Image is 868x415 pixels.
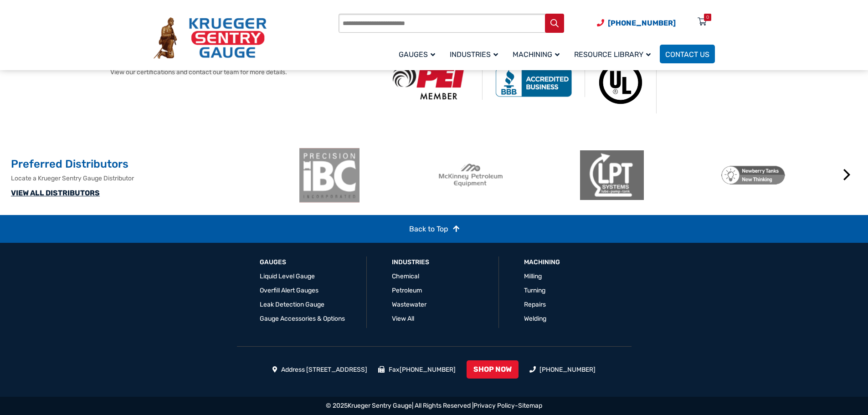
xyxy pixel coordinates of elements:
button: Next [838,166,856,184]
a: Turning [524,287,545,294]
span: Contact Us [665,50,709,59]
a: Machining [524,258,560,267]
a: Repairs [524,301,546,308]
img: ibc-logo [298,148,361,203]
a: Privacy Policy [473,402,515,410]
button: 3 of 2 [584,208,593,217]
img: Newberry Tanks [721,148,785,203]
img: BBB [483,67,585,97]
a: Wastewater [392,301,426,308]
img: Krueger Sentry Gauge [154,17,267,59]
a: View All [392,315,414,323]
button: 2 of 2 [570,208,580,217]
span: Machining [513,50,560,59]
a: Welding [524,315,546,323]
a: Resource Library [569,43,660,65]
a: Industries [392,258,429,267]
img: McKinney Petroleum Equipment [439,148,503,203]
a: VIEW ALL DISTRIBUTORS [11,189,100,197]
a: Overfill Alert Gauges [260,287,318,294]
img: Underwriters Laboratories [585,51,657,113]
a: Petroleum [392,287,422,294]
a: Liquid Level Gauge [260,272,315,280]
span: Industries [450,50,498,59]
a: Krueger Sentry Gauge [348,402,412,410]
p: Locate a Krueger Sentry Gauge Distributor [11,174,293,183]
li: Address [STREET_ADDRESS] [272,365,368,374]
a: Contact Us [660,45,715,63]
a: Industries [444,43,507,65]
li: Fax [378,365,456,374]
h2: Preferred Distributors [11,157,293,172]
a: Milling [524,272,542,280]
a: SHOP NOW [467,360,519,379]
a: Chemical [392,272,419,280]
a: Sitemap [518,402,542,410]
a: GAUGES [260,258,286,267]
a: Gauge Accessories & Options [260,315,345,323]
a: Phone Number (920) 434-8860 [597,17,676,29]
p: View our certifications and contact our team for more details. [110,67,380,77]
span: Gauges [399,50,435,59]
span: [PHONE_NUMBER] [608,19,676,27]
img: PEI Member [380,65,483,100]
a: Gauges [393,43,444,65]
button: 1 of 2 [557,208,566,217]
div: 0 [706,14,709,21]
a: Machining [507,43,569,65]
span: Resource Library [574,50,651,59]
a: Leak Detection Gauge [260,301,324,308]
img: LPT [580,148,644,203]
a: [PHONE_NUMBER] [539,366,596,374]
